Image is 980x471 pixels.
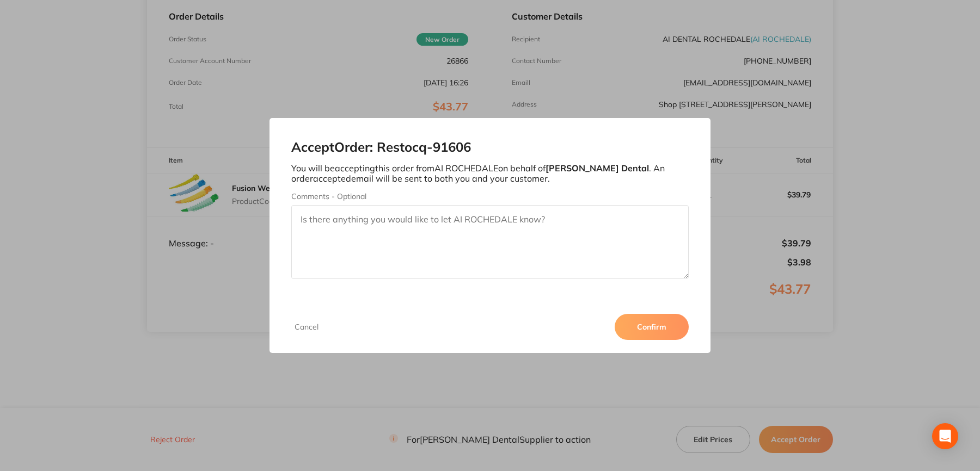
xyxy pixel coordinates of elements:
b: [PERSON_NAME] Dental [546,163,649,173]
p: You will be accepting this order from AI ROCHEDALE on behalf of . An order accepted email will be... [291,163,689,183]
button: Confirm [615,314,689,340]
label: Comments - Optional [291,192,689,201]
h2: Accept Order: Restocq- 91606 [291,140,689,155]
div: Open Intercom Messenger [932,423,958,449]
button: Cancel [291,322,322,332]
